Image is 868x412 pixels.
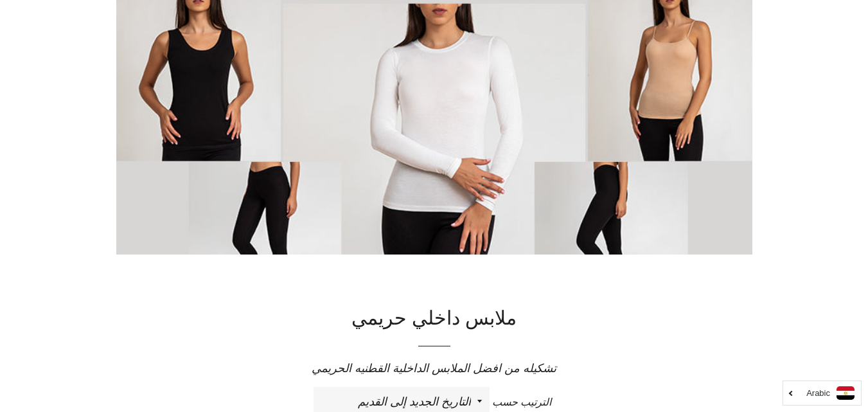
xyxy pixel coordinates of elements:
span: الترتيب حسب [492,397,551,408]
p: تشكيله من افضل الملابس الداخلية القطنيه الحريمي [116,359,752,377]
a: Arabic [790,386,855,400]
h1: ملابس داخلي حريمي [116,306,752,333]
i: Arabic [806,389,830,397]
